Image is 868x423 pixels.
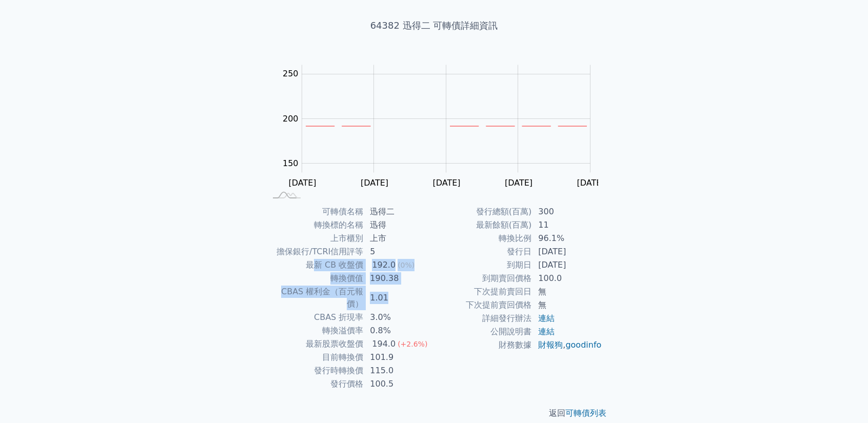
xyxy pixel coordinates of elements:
td: 1.01 [364,285,434,311]
g: Chart [278,65,606,209]
td: 目前轉換價 [266,351,364,364]
td: 發行總額(百萬) [434,205,532,218]
td: [DATE] [532,245,602,258]
td: 下次提前賣回價格 [434,298,532,312]
td: 轉換標的名稱 [266,218,364,232]
td: 3.0% [364,311,434,324]
td: 發行時轉換價 [266,364,364,377]
td: , [532,338,602,352]
td: 100.5 [364,377,434,391]
td: 財務數據 [434,338,532,352]
td: [DATE] [532,258,602,272]
td: 190.38 [364,272,434,285]
td: 公開說明書 [434,325,532,338]
td: 到期日 [434,258,532,272]
td: 無 [532,298,602,312]
td: 5 [364,245,434,258]
span: (0%) [398,261,415,269]
tspan: 150 [283,158,299,168]
td: 轉換價值 [266,272,364,285]
td: 詳細發行辦法 [434,312,532,325]
h1: 64382 迅得二 可轉債詳細資訊 [253,18,615,33]
td: 上市 [364,232,434,245]
td: 轉換溢價率 [266,324,364,337]
td: 100.0 [532,272,602,285]
td: 最新股票收盤價 [266,337,364,351]
div: 194.0 [370,338,398,350]
td: 擔保銀行/TCRI信用評等 [266,245,364,258]
td: 115.0 [364,364,434,377]
tspan: 200 [283,114,299,124]
td: 300 [532,205,602,218]
div: 聊天小工具 [817,374,868,423]
td: 發行日 [434,245,532,258]
td: 可轉債名稱 [266,205,364,218]
tspan: [DATE] [577,178,605,188]
td: 發行價格 [266,377,364,391]
td: 轉換比例 [434,232,532,245]
td: 96.1% [532,232,602,245]
tspan: [DATE] [361,178,388,188]
td: CBAS 權利金（百元報價） [266,285,364,311]
td: 0.8% [364,324,434,337]
a: 連結 [538,327,555,336]
td: 到期賣回價格 [434,272,532,285]
iframe: Chat Widget [817,374,868,423]
td: 迅得二 [364,205,434,218]
a: 財報狗 [538,340,563,350]
td: 上市櫃別 [266,232,364,245]
td: 迅得 [364,218,434,232]
tspan: 250 [283,69,299,78]
a: 連結 [538,313,555,323]
td: 最新餘額(百萬) [434,218,532,232]
td: 無 [532,285,602,298]
a: goodinfo [565,340,601,350]
tspan: [DATE] [433,178,461,188]
td: 下次提前賣回日 [434,285,532,298]
tspan: [DATE] [289,178,317,188]
td: 最新 CB 收盤價 [266,258,364,272]
span: (+2.6%) [398,340,427,348]
td: 11 [532,218,602,232]
tspan: [DATE] [505,178,532,188]
a: 可轉債列表 [565,408,606,418]
td: CBAS 折現率 [266,311,364,324]
div: 192.0 [370,259,398,271]
p: 返回 [253,407,615,419]
td: 101.9 [364,351,434,364]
